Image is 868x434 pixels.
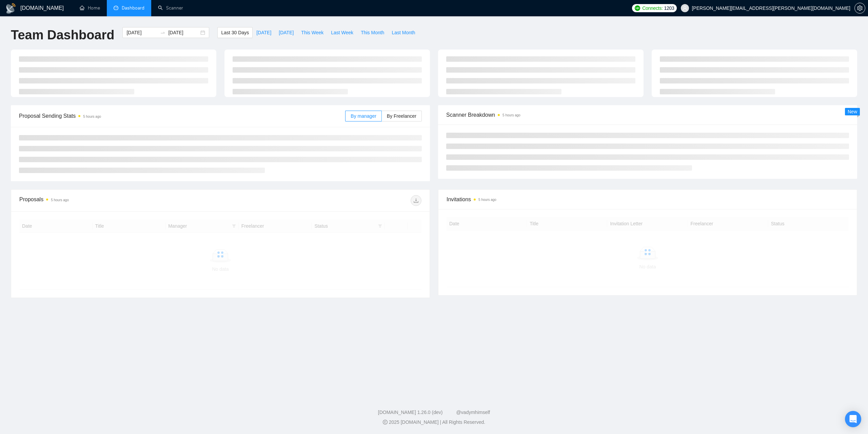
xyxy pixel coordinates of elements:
[114,5,118,10] span: dashboard
[83,115,101,118] time: 5 hours ago
[256,29,271,36] span: [DATE]
[331,29,353,36] span: Last Week
[297,27,327,38] button: This Week
[80,5,100,11] a: homeHome
[854,3,865,14] button: setting
[275,27,297,38] button: [DATE]
[387,113,416,119] span: By Freelancer
[456,410,490,415] a: @vadymhimself
[221,29,249,36] span: Last 30 Days
[388,27,419,38] button: Last Month
[357,27,388,38] button: This Month
[160,30,165,35] span: to
[301,29,323,36] span: This Week
[683,6,687,11] span: user
[126,29,157,36] input: Start date
[5,419,863,426] div: 2025 [DOMAIN_NAME] | All Rights Reserved.
[279,29,294,36] span: [DATE]
[378,410,443,415] a: [DOMAIN_NAME] 1.26.0 (dev)
[217,27,253,38] button: Last 30 Days
[160,30,165,35] span: swap-right
[635,5,640,11] img: upwork-logo.png
[383,420,388,424] span: copyright
[168,29,199,36] input: End date
[642,4,663,12] span: Connects:
[478,198,496,202] time: 5 hours ago
[664,4,674,12] span: 1203
[253,27,275,38] button: [DATE]
[502,113,520,117] time: 5 hours ago
[158,5,183,11] a: searchScanner
[327,27,357,38] button: Last Week
[446,111,849,119] span: Scanner Breakdown
[361,29,384,36] span: This Month
[447,195,849,204] span: Invitations
[11,27,114,43] h1: Team Dashboard
[351,113,376,119] span: By manager
[392,29,415,36] span: Last Month
[19,195,220,206] div: Proposals
[848,109,857,114] span: New
[51,198,69,202] time: 5 hours ago
[845,411,861,427] div: Open Intercom Messenger
[19,112,345,120] span: Proposal Sending Stats
[5,3,16,14] img: logo
[854,5,865,11] a: setting
[122,5,144,11] span: Dashboard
